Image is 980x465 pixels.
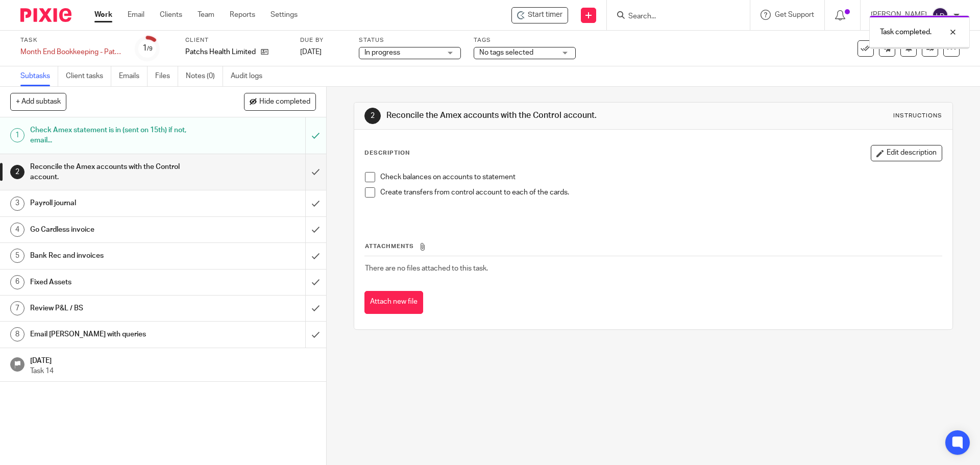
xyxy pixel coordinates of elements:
p: Description [364,149,410,157]
p: Check balances on accounts to statement [380,172,941,182]
a: Reports [230,10,255,20]
a: Audit logs [231,66,270,86]
p: Patchs Health Limited [185,47,256,57]
label: Client [185,36,287,44]
span: Attachments [365,243,414,249]
span: No tags selected [479,49,533,56]
span: There are no files attached to this task. [365,265,488,272]
div: 2 [10,165,24,179]
div: 3 [10,197,24,211]
h1: Reconcile the Amex accounts with the Control account. [386,110,675,121]
div: 2 [364,108,381,124]
span: [DATE] [300,48,322,56]
a: Team [198,10,214,20]
label: Tags [474,36,576,44]
p: Task completed. [880,27,932,37]
a: Subtasks [20,66,58,86]
div: Instructions [893,112,942,120]
button: + Add subtask [10,93,66,110]
div: Patchs Health Limited - Month End Bookkeeping - Patchs Health Limited [511,7,568,23]
h1: Reconcile the Amex accounts with the Control account. [30,159,207,185]
div: 1 [142,42,153,54]
a: Clients [160,10,182,20]
span: In progress [364,49,400,56]
img: svg%3E [932,7,948,23]
button: Attach new file [364,291,423,314]
a: Work [94,10,112,20]
img: Pixie [20,8,71,22]
button: Hide completed [244,93,316,110]
p: Task 14 [30,366,316,376]
div: 4 [10,223,24,237]
a: Email [128,10,144,20]
h1: Check Amex statement is in (sent on 15th) if not, email... [30,123,207,149]
a: Emails [119,66,148,86]
div: 1 [10,128,24,142]
h1: Review P&L / BS [30,301,207,316]
button: Edit description [871,145,942,161]
a: Files [155,66,178,86]
label: Task [20,36,122,44]
a: Settings [271,10,298,20]
label: Status [359,36,461,44]
h1: Go Cardless invoice [30,222,207,237]
span: Hide completed [259,98,310,106]
h1: [DATE] [30,353,316,366]
div: 8 [10,327,24,341]
h1: Bank Rec and invoices [30,248,207,263]
h1: Email [PERSON_NAME] with queries [30,327,207,342]
div: Month End Bookkeeping - Patchs Health Limited [20,47,122,57]
h1: Fixed Assets [30,275,207,290]
a: Client tasks [66,66,111,86]
div: 6 [10,275,24,289]
small: /9 [147,46,153,52]
div: 7 [10,301,24,315]
p: Create transfers from control account to each of the cards. [380,187,941,198]
a: Notes (0) [186,66,223,86]
div: 5 [10,249,24,263]
label: Due by [300,36,346,44]
h1: Payroll journal [30,195,207,211]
